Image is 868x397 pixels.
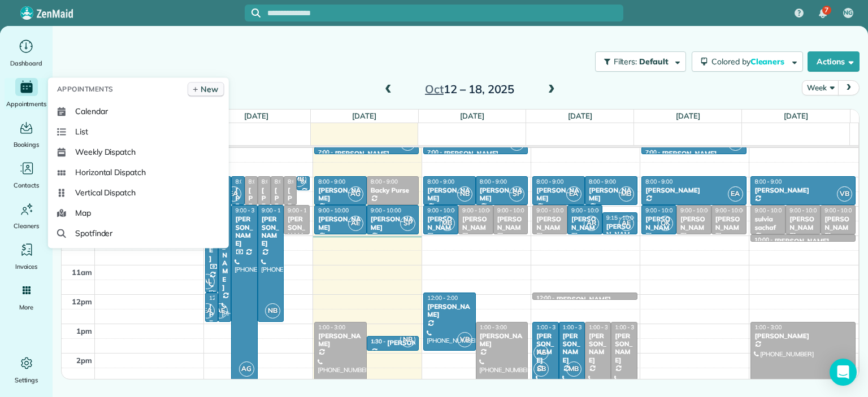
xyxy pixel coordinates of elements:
[287,215,306,248] div: [PERSON_NAME]
[571,207,602,214] span: 9:00 - 10:00
[789,215,817,239] div: [PERSON_NAME]
[348,186,363,202] span: AG
[75,187,136,198] span: Vertical Dispatch
[226,186,241,202] span: EA
[568,111,592,120] a: [DATE]
[15,374,38,386] span: Settings
[480,178,507,185] span: 8:00 - 9:00
[824,207,855,214] span: 9:00 - 10:00
[76,326,92,335] span: 1pm
[645,207,676,214] span: 9:00 - 10:00
[318,186,363,203] div: [PERSON_NAME]
[53,223,224,243] a: Spotfinder
[318,178,345,185] span: 8:00 - 9:00
[533,345,549,360] span: AE
[536,178,563,185] span: 8:00 - 9:00
[53,162,224,182] a: Horizontal Dispatch
[589,324,616,331] span: 1:00 - 3:00
[75,167,146,178] span: Horizontal Dispatch
[614,56,637,67] span: Filters:
[399,83,540,95] h2: 12 – 18, 2025
[57,84,114,95] span: Appointments
[562,332,581,365] div: [PERSON_NAME]
[588,186,634,203] div: [PERSON_NAME]
[261,186,267,292] div: [PERSON_NAME]
[72,297,92,306] span: 12pm
[425,82,444,96] span: Oct
[370,186,416,194] div: Backy Purse
[606,223,634,247] div: [PERSON_NAME]
[427,294,458,302] span: 12:00 - 2:00
[245,8,261,18] button: Focus search
[75,126,88,137] span: List
[209,294,240,302] span: 12:00 - 1:00
[75,207,91,219] span: Map
[400,332,415,347] span: NB
[754,324,782,331] span: 1:00 - 3:00
[457,186,472,202] span: NB
[444,150,498,158] div: [PERSON_NAME]
[427,215,455,239] div: [PERSON_NAME]
[563,324,590,331] span: 1:00 - 3:00
[811,1,835,26] div: 7 unread notifications
[589,178,616,185] span: 8:00 - 9:00
[188,82,224,97] a: New
[6,98,47,110] span: Appointments
[5,241,48,272] a: Invoices
[371,207,401,214] span: 9:00 - 10:00
[645,215,673,264] div: [PERSON_NAME] [PERSON_NAME]
[352,111,376,120] a: [DATE]
[462,207,493,214] span: 9:00 - 10:00
[715,215,743,248] div: [PERSON_NAME] Gubtna
[460,111,484,120] a: [DATE]
[595,51,686,72] button: Filters: Default
[235,215,254,248] div: [PERSON_NAME]
[287,186,293,292] div: [PERSON_NAME]
[370,215,416,232] div: [PERSON_NAME]
[5,78,48,110] a: Appointments
[19,302,33,313] span: More
[676,111,700,120] a: [DATE]
[824,6,828,15] span: 7
[480,324,507,331] span: 1:00 - 3:00
[556,295,611,303] div: [PERSON_NAME]
[824,215,852,256] div: [PERSON_NAME] D’Inverno
[645,178,672,185] span: 8:00 - 9:00
[440,216,455,231] span: MB
[533,361,549,377] span: SB
[5,200,48,232] a: Cleaners
[645,186,743,194] div: [PERSON_NAME]
[235,207,262,214] span: 9:00 - 3:00
[291,172,306,187] span: MB
[479,186,525,203] div: [PERSON_NAME]
[692,51,803,72] button: Colored byCleaners
[789,207,820,214] span: 9:00 - 10:00
[536,324,563,331] span: 1:00 - 3:00
[371,178,398,185] span: 8:00 - 9:00
[715,207,746,214] span: 9:00 - 10:00
[639,56,669,67] span: Default
[262,207,289,214] span: 9:00 - 1:00
[830,359,857,386] div: Open Intercom Messenger
[288,207,318,214] span: 9:00 - 10:00
[199,274,215,289] span: AL
[53,182,224,203] a: Vertical Dispatch
[658,216,673,231] span: OK
[387,339,442,347] div: [PERSON_NAME]
[497,207,528,214] span: 9:00 - 10:00
[400,216,415,231] span: SP
[462,215,490,239] div: [PERSON_NAME]
[584,216,599,231] span: AR
[619,186,634,202] span: MB
[754,215,782,232] div: sulvia sachaf
[680,215,708,239] div: [PERSON_NAME]
[15,261,38,272] span: Invoices
[754,207,785,214] span: 9:00 - 10:00
[754,332,852,340] div: [PERSON_NAME]
[318,332,363,348] div: [PERSON_NAME]
[457,332,472,347] span: VB
[606,214,637,221] span: 9:15 - 10:00
[680,207,711,214] span: 9:00 - 10:00
[262,178,289,185] span: 8:00 - 9:00
[288,178,315,185] span: 8:00 - 9:00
